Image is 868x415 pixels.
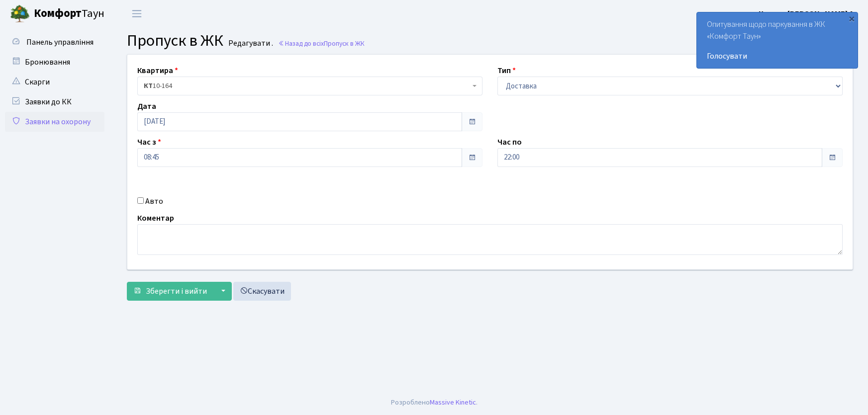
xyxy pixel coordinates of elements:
label: Квартира [137,65,178,77]
div: × [847,13,857,23]
span: Таун [34,5,104,22]
div: Розроблено . [391,397,478,408]
label: Час по [497,136,522,148]
img: logo.png [10,4,30,24]
a: Бронювання [5,52,104,72]
a: Цитрус [PERSON_NAME] А. [759,8,856,20]
a: Скарги [5,72,104,92]
span: <b>КТ</b>&nbsp;&nbsp;&nbsp;&nbsp;10-164 [144,81,470,91]
span: Пропуск в ЖК [324,39,365,48]
span: Панель управління [26,37,94,48]
label: Тип [497,65,516,77]
button: Зберегти і вийти [127,282,213,301]
b: КТ [144,81,153,91]
label: Час з [137,136,161,148]
a: Голосувати [707,50,848,62]
a: Назад до всіхПропуск в ЖК [278,39,365,48]
a: Massive Kinetic [430,397,476,408]
a: Заявки до КК [5,92,104,112]
div: Опитування щодо паркування в ЖК «Комфорт Таун» [697,12,858,68]
label: Дата [137,100,156,112]
button: Переключити навігацію [124,5,149,22]
a: Панель управління [5,32,104,52]
span: Пропуск в ЖК [127,29,223,52]
b: Комфорт [34,5,82,21]
span: <b>КТ</b>&nbsp;&nbsp;&nbsp;&nbsp;10-164 [137,77,482,95]
label: Авто [145,195,163,207]
small: Редагувати . [226,39,273,48]
span: Зберегти і вийти [146,286,207,297]
a: Скасувати [233,282,291,301]
a: Заявки на охорону [5,112,104,132]
label: Коментар [137,212,174,224]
